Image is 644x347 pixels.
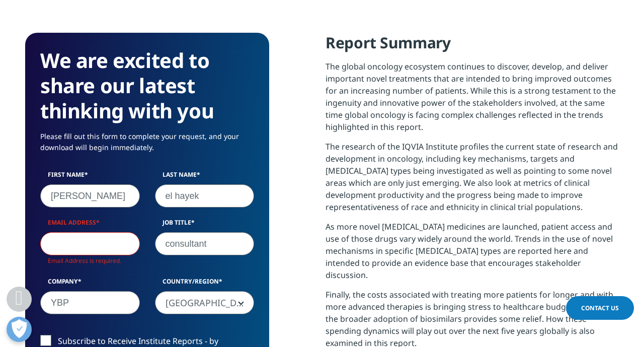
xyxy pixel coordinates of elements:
[7,317,32,342] button: Open Preferences
[326,33,619,60] h4: Report Summary
[326,141,619,221] p: The research of the IQVIA Institute profiles the current state of research and development in onc...
[566,296,634,320] a: Contact Us
[155,277,255,291] label: Country/Region
[40,218,140,232] label: Email Address
[40,48,254,123] h3: We are excited to share our latest thinking with you
[48,256,121,265] span: Email Address is required.
[40,277,140,291] label: Company
[581,304,619,312] span: Contact Us
[155,170,255,184] label: Last Name
[326,60,619,141] p: The global oncology ecosystem continues to discover, develop, and deliver important novel treatme...
[155,218,255,232] label: Job Title
[40,170,140,184] label: First Name
[155,292,254,315] span: Italy
[40,131,254,161] p: Please fill out this form to complete your request, and your download will begin immediately.
[155,291,255,314] span: Italy
[326,221,619,289] p: As more novel [MEDICAL_DATA] medicines are launched, patient access and use of those drugs vary w...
